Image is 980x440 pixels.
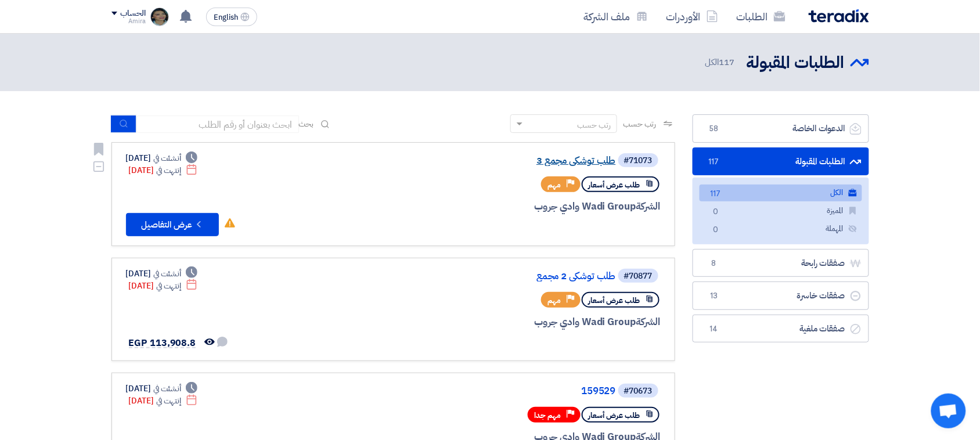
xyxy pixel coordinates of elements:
a: الطلبات [727,3,795,30]
span: English [214,13,238,21]
a: صفقات ملغية14 [693,315,869,343]
a: ملف الشركة [575,3,657,30]
span: 8 [707,258,721,269]
span: إنتهت في [156,395,181,407]
span: طلب عرض أسعار [589,295,640,306]
span: مهم [548,295,561,306]
span: طلب عرض أسعار [589,179,640,190]
span: أنشئت في [153,383,181,395]
a: صفقات رابحة8 [693,249,869,277]
input: ابحث بعنوان أو رقم الطلب [136,116,299,133]
img: Teradix logo [809,9,869,23]
span: رتب حسب [623,118,656,130]
span: طلب عرض أسعار [589,410,640,421]
h2: الطلبات المقبولة [747,52,845,74]
div: #70673 [624,387,653,395]
span: بحث [299,118,314,130]
div: [DATE] [129,280,198,292]
div: رتب حسب [577,119,611,131]
div: Amira [111,18,146,24]
span: 13 [707,290,721,302]
span: إنتهت في [156,280,181,292]
div: #70877 [624,272,653,280]
span: 14 [707,323,721,335]
span: 117 [707,156,721,168]
span: أنشئت في [153,152,181,164]
span: الشركة [636,315,661,329]
span: 58 [707,123,721,135]
div: [DATE] [129,395,198,407]
span: مهم جدا [535,410,561,421]
a: الدعوات الخاصة58 [693,114,869,143]
img: baffeccee_1696439281445.jpg [150,8,169,26]
button: عرض التفاصيل [126,213,219,236]
a: 159529 [384,386,616,396]
span: 0 [709,206,723,218]
div: [DATE] [129,164,198,176]
span: مهم [548,179,561,190]
span: إنتهت في [156,164,181,176]
div: Wadi Group وادي جروب [381,315,661,330]
div: [DATE] [126,383,198,395]
a: الطلبات المقبولة117 [693,147,869,176]
a: طلب توشكي مجمع 3 [384,156,616,166]
div: Wadi Group وادي جروب [381,199,661,214]
a: الأوردرات [657,3,727,30]
a: طلب توشكي 2 مجمع [384,271,616,282]
a: صفقات خاسرة13 [693,282,869,310]
span: الكل [705,56,737,69]
div: #71073 [624,157,653,165]
span: الشركة [636,199,661,214]
div: الحساب [121,9,146,19]
a: الكل [700,185,862,201]
button: English [206,8,257,26]
div: [DATE] [126,268,198,280]
span: أنشئت في [153,268,181,280]
span: 117 [719,56,735,68]
a: المهملة [700,221,862,237]
span: EGP 113,908.8 [129,336,196,350]
span: 0 [709,224,723,236]
span: 117 [709,188,723,200]
a: المميزة [700,203,862,219]
a: Open chat [931,394,966,428]
div: [DATE] [126,152,198,164]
